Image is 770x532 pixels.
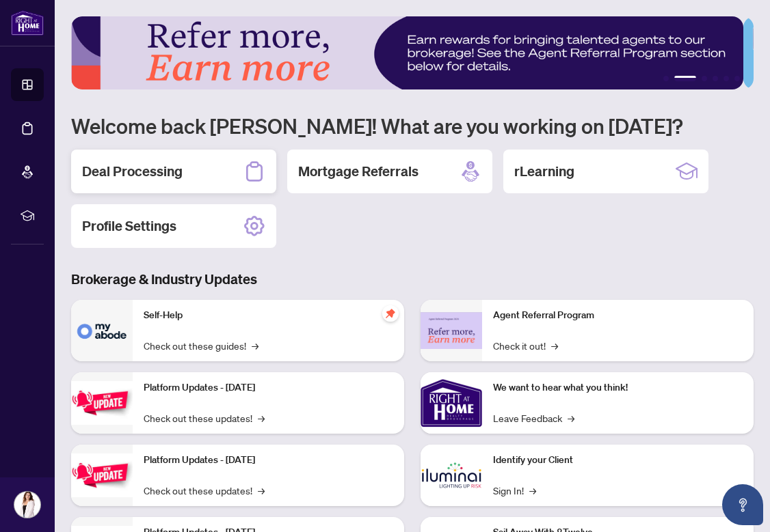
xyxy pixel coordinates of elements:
[663,76,669,81] button: 1
[144,380,393,395] p: Platform Updates - [DATE]
[723,76,729,81] button: 5
[702,76,707,81] button: 3
[421,372,482,434] img: We want to hear what you think!
[71,113,754,139] h1: Welcome back [PERSON_NAME]! What are you working on [DATE]?
[71,270,754,289] h3: Brokerage & Industry Updates
[713,76,718,81] button: 4
[382,305,399,322] span: pushpin
[493,338,558,353] a: Check it out!→
[258,410,265,425] span: →
[568,410,574,425] span: →
[514,162,574,181] h2: rLearning
[14,492,40,518] img: Profile Icon
[421,312,482,350] img: Agent Referral Program
[298,162,419,181] h2: Mortgage Referrals
[493,410,574,425] a: Leave Feedback→
[734,76,740,81] button: 6
[258,483,265,498] span: →
[144,410,265,425] a: Check out these updates!→
[144,453,393,468] p: Platform Updates - [DATE]
[493,453,743,468] p: Identify your Client
[144,308,393,323] p: Self-Help
[71,453,133,496] img: Platform Updates - July 8, 2025
[722,484,763,525] button: Open asap
[674,76,696,81] button: 2
[421,445,482,506] img: Identify your Client
[493,308,743,323] p: Agent Referral Program
[71,381,133,424] img: Platform Updates - July 21, 2025
[144,483,265,498] a: Check out these updates!→
[252,338,258,353] span: →
[11,10,44,36] img: logo
[82,216,176,236] h2: Profile Settings
[529,483,536,498] span: →
[493,380,743,395] p: We want to hear what you think!
[71,16,743,89] img: Slide 1
[144,338,258,353] a: Check out these guides!→
[82,162,183,181] h2: Deal Processing
[493,483,536,498] a: Sign In!→
[551,338,558,353] span: →
[71,300,133,361] img: Self-Help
